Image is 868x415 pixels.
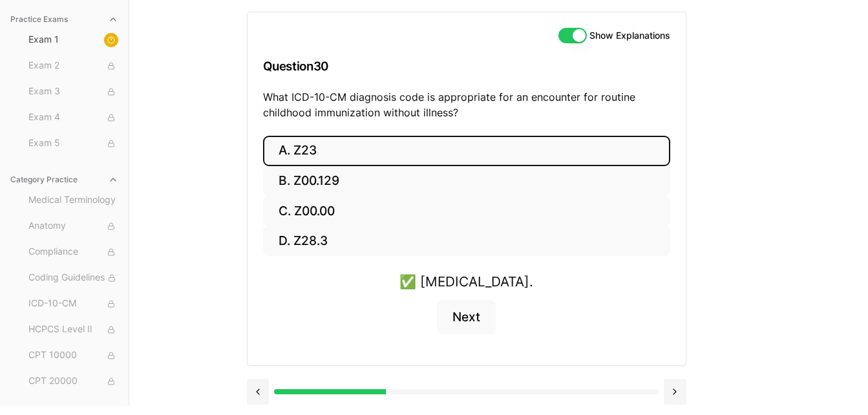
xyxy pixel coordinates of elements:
[263,136,670,166] button: A. Z23
[23,242,123,262] button: Compliance
[23,56,123,76] button: Exam 2
[263,47,670,85] h3: Question 30
[589,31,670,40] label: Show Explanations
[23,190,123,211] button: Medical Terminology
[23,81,123,102] button: Exam 3
[28,111,118,125] span: Exam 4
[23,293,123,314] button: ICD-10-CM
[23,133,123,154] button: Exam 5
[28,136,118,151] span: Exam 5
[23,107,123,128] button: Exam 4
[5,169,123,190] button: Category Practice
[28,219,118,233] span: Anatomy
[28,348,118,363] span: CPT 10000
[5,9,123,30] button: Practice Exams
[23,268,123,288] button: Coding Guidelines
[28,323,118,337] span: HCPCS Level II
[23,319,123,340] button: HCPCS Level II
[23,30,123,50] button: Exam 1
[28,33,118,47] span: Exam 1
[28,193,118,207] span: Medical Terminology
[263,89,670,120] p: What ICD-10-CM diagnosis code is appropriate for an encounter for routine childhood immunization ...
[263,196,670,226] button: C. Z00.00
[28,59,118,73] span: Exam 2
[263,226,670,257] button: D. Z28.3
[28,85,118,99] span: Exam 3
[23,216,123,237] button: Anatomy
[28,245,118,259] span: Compliance
[399,271,533,292] div: ✅ [MEDICAL_DATA].
[23,345,123,366] button: CPT 10000
[28,297,118,311] span: ICD-10-CM
[263,166,670,197] button: B. Z00.129
[28,374,118,388] span: CPT 20000
[23,371,123,392] button: CPT 20000
[28,271,118,285] span: Coding Guidelines
[437,300,496,335] button: Next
